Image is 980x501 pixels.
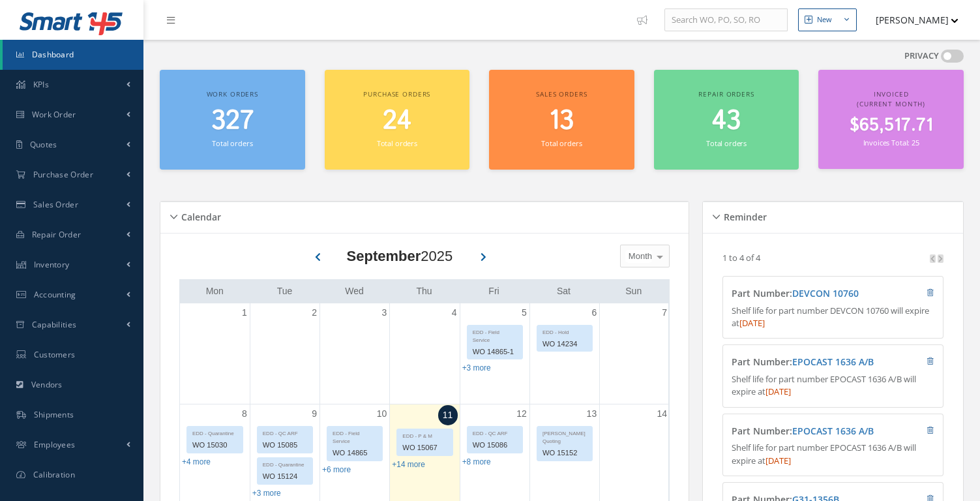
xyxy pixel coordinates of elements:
[33,169,93,180] span: Purchase Order
[904,50,939,63] label: PRIVACY
[589,303,599,322] a: September 6, 2025
[792,287,859,299] a: DEVCON 10760
[537,446,592,461] div: WO 15152
[519,303,529,322] a: September 5, 2025
[850,113,933,138] span: $65,517.71
[207,89,258,99] span: Work orders
[554,283,573,299] a: Saturday
[212,138,252,148] small: Total orders
[739,317,765,329] span: [DATE]
[258,427,312,438] div: EDD - QC ARF
[732,373,934,399] p: Shelf life for part number EPOCAST 1636 A/B will expire at
[790,287,859,299] span: :
[468,344,522,359] div: WO 14865-1
[659,303,670,322] a: September 7, 2025
[584,404,600,423] a: September 13, 2025
[187,438,243,453] div: WO 15030
[31,379,63,390] span: Vendors
[383,102,411,140] span: 24
[379,303,390,322] a: September 3, 2025
[468,427,522,438] div: EDD - QC ARF
[390,303,460,404] td: September 4, 2025
[309,303,319,322] a: September 2, 2025
[732,442,934,467] p: Shelf life for part number EPOCAST 1636 A/B will expire at
[363,89,430,99] span: Purchase orders
[654,70,799,170] a: Repair orders 43 Total orders
[537,427,592,446] div: [PERSON_NAME] Quoting
[392,460,425,469] a: Show 14 more events
[536,89,587,99] span: Sales orders
[342,283,366,299] a: Wednesday
[790,356,874,368] span: :
[32,319,77,330] span: Capabilities
[239,404,250,423] a: September 8, 2025
[468,438,522,453] div: WO 15086
[489,70,634,170] a: Sales orders 13 Total orders
[625,250,652,263] span: Month
[34,439,76,450] span: Employees
[413,283,434,299] a: Thursday
[377,138,417,148] small: Total orders
[258,438,312,453] div: WO 15085
[397,440,452,455] div: WO 15067
[374,404,390,423] a: September 10, 2025
[706,138,747,148] small: Total orders
[252,489,281,498] a: Show 3 more events
[34,349,76,360] span: Customers
[623,283,644,299] a: Sunday
[34,409,74,420] span: Shipments
[541,138,582,148] small: Total orders
[863,7,958,33] button: [PERSON_NAME]
[874,89,909,99] span: Invoiced
[327,427,382,446] div: EDD - Field Service
[600,303,670,404] td: September 7, 2025
[460,303,529,404] td: September 5, 2025
[462,363,491,372] a: Show 3 more events
[462,457,491,466] a: Show 8 more events
[792,356,874,368] a: EPOCAST 1636 A/B
[34,259,70,270] span: Inventory
[765,455,791,466] span: [DATE]
[203,283,226,299] a: Monday
[32,229,82,240] span: Repair Order
[438,405,458,425] a: September 11, 2025
[732,426,879,437] h4: Part Number
[698,89,754,99] span: Repair orders
[712,102,741,140] span: 43
[258,458,312,469] div: EDD - Quarantine
[347,248,421,264] b: September
[32,109,76,120] span: Work Order
[720,207,767,223] h5: Reminder
[732,288,879,299] h4: Part Number
[30,139,57,150] span: Quotes
[160,70,305,170] a: Work orders 327 Total orders
[818,70,964,169] a: Invoiced (Current Month) $65,517.71 Invoices Total: 25
[449,303,460,322] a: September 4, 2025
[33,79,49,90] span: KPIs
[33,199,78,210] span: Sales Order
[514,404,529,423] a: September 12, 2025
[182,457,211,466] a: Show 4 more events
[322,465,351,474] a: Show 6 more events
[790,425,874,437] span: :
[722,252,760,264] p: 1 to 4 of 4
[468,326,522,344] div: EDD - Field Service
[258,469,312,484] div: WO 15124
[309,404,319,423] a: September 9, 2025
[275,283,295,299] a: Tuesday
[239,303,250,322] a: September 1, 2025
[347,245,453,267] div: 2025
[397,429,452,440] div: EDD - P & M
[250,303,319,404] td: September 2, 2025
[320,303,390,404] td: September 3, 2025
[654,404,670,423] a: September 14, 2025
[187,427,243,438] div: EDD - Quarantine
[857,99,925,108] span: (Current Month)
[537,326,592,337] div: EDD - Hold
[664,8,788,32] input: Search WO, PO, SO, RO
[32,49,74,60] span: Dashboard
[486,283,501,299] a: Friday
[792,425,874,437] a: EPOCAST 1636 A/B
[325,70,470,170] a: Purchase orders 24 Total orders
[180,303,250,404] td: September 1, 2025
